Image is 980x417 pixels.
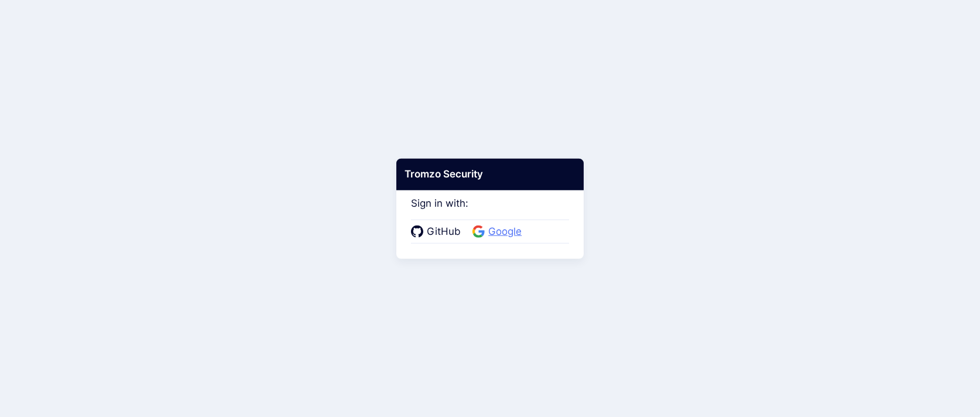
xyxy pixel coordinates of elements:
div: Tromzo Security [396,159,584,190]
span: GitHub [423,224,464,240]
a: GitHub [411,224,464,240]
div: Sign in with: [411,182,569,244]
span: Google [485,224,525,240]
a: Google [472,224,525,240]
